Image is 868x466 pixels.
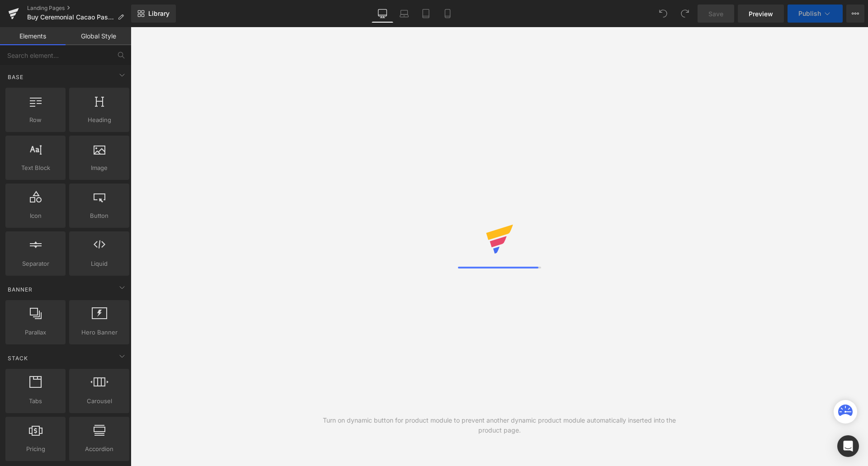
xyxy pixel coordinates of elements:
span: Library [148,9,170,18]
span: Publish [798,10,821,17]
span: Hero Banner [72,328,127,337]
a: Mobile [437,5,458,23]
a: Preview [738,5,784,23]
a: Laptop [393,5,415,23]
a: Global Style [66,27,131,45]
a: Desktop [372,5,393,23]
button: More [846,5,864,23]
button: Undo [654,5,672,23]
span: Icon [8,211,63,221]
span: Preview [749,9,773,19]
span: Parallax [8,328,63,337]
span: Buy Ceremonial Cacao Paste & Loose Tea [27,14,114,21]
span: Banner [7,285,33,294]
span: Image [72,163,127,173]
span: Stack [7,354,29,362]
span: Save [708,9,723,19]
div: Open Intercom Messenger [837,435,859,457]
span: Liquid [72,259,127,268]
a: Landing Pages [27,5,131,12]
span: Accordion [72,444,127,454]
span: Tabs [8,396,63,406]
span: Carousel [72,396,127,406]
a: New Library [131,5,176,23]
button: Publish [788,5,843,23]
div: Turn on dynamic button for product module to prevent another dynamic product module automatically... [315,415,684,435]
span: Row [8,115,63,125]
span: Heading [72,115,127,125]
span: Base [7,73,24,81]
a: Tablet [415,5,437,23]
span: Text Block [8,163,63,173]
span: Separator [8,259,63,268]
button: Redo [676,5,694,23]
span: Button [72,211,127,221]
span: Pricing [8,444,63,454]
